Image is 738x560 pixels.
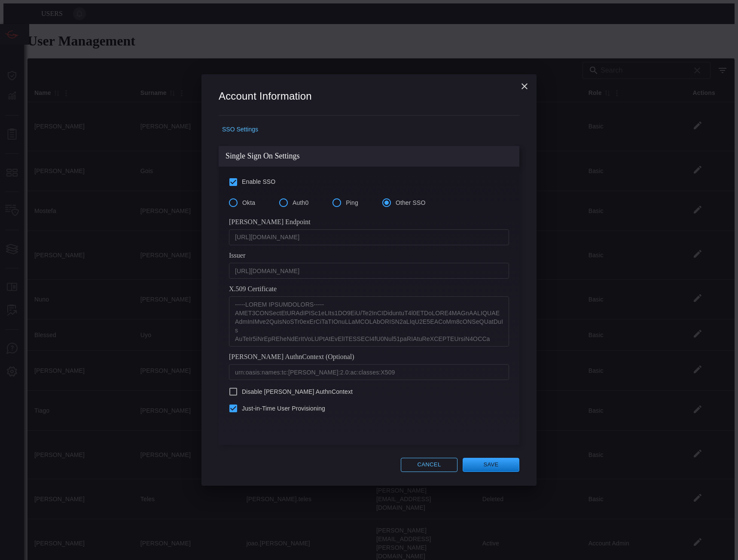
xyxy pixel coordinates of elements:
[396,198,426,207] span: Other SSO
[242,177,275,186] span: Enable SSO
[242,404,325,413] span: Just-in-Time User Provisioning
[219,88,519,115] h2: Account Information
[242,198,255,207] span: Okta
[463,458,519,472] button: Save
[401,458,457,472] button: Cancel
[293,198,308,207] span: Auth0
[242,387,353,396] span: Disable [PERSON_NAME] AuthnContext
[229,285,509,293] div: X.509 Certificate
[235,300,503,343] textarea: -----LOREM IPSUMDOLORS----- AMET3CONSectEtURAdIPISc1eLIts1DO9EiU/Te2InCIDiduntuT4l0ETDoLORE4MAGnA...
[226,152,300,161] h3: Single Sign On Settings
[346,198,358,207] span: Ping
[229,353,509,361] div: [PERSON_NAME] AuthnContext (Optional)
[229,218,509,226] div: [PERSON_NAME] Endpoint
[229,252,509,259] div: Issuer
